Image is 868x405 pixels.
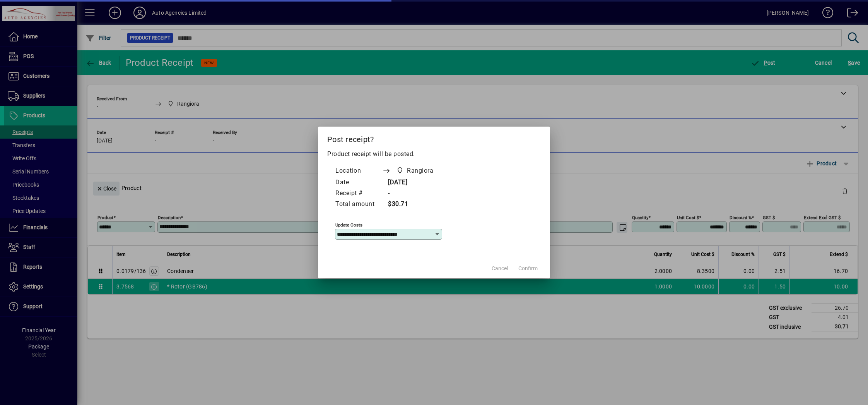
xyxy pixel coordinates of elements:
span: Rangiora [407,166,433,175]
span: Rangiora [394,165,436,176]
td: Receipt # [335,188,382,199]
td: $30.71 [382,199,448,210]
p: Product receipt will be posted. [327,149,541,159]
td: [DATE] [382,177,448,188]
td: - [382,188,448,199]
mat-label: Update costs [335,222,362,228]
h2: Post receipt? [318,127,550,149]
td: Date [335,177,382,188]
td: Location [335,165,382,177]
td: Total amount [335,199,382,210]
